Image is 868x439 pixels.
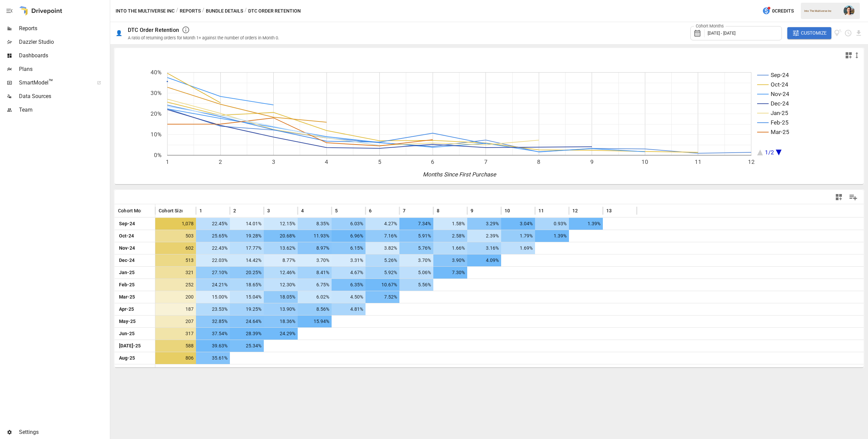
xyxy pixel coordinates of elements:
div: / [202,7,204,15]
span: 6.03% [335,218,364,230]
span: 200 [159,291,195,303]
button: Sort [183,206,193,215]
div: DTC Order Retention [128,27,179,33]
span: 18.05% [267,291,296,303]
span: Data Sources [19,92,108,100]
span: 18.65% [233,279,262,291]
span: Plans [19,65,108,73]
button: Manage Columns [846,190,861,205]
text: 30% [151,90,161,96]
span: 10 [505,207,510,214]
span: 14.42% [233,254,262,266]
span: 8.97% [301,242,330,254]
button: Sort [406,206,416,215]
span: 22.03% [199,254,229,266]
button: Sort [474,206,484,215]
span: 7.16% [369,230,398,242]
button: Download report [855,29,863,37]
span: 8.41% [301,267,330,279]
text: 40% [151,69,161,76]
span: 37.54% [199,328,229,340]
span: 6.02% [301,291,330,303]
span: 10.67% [369,279,398,291]
span: 28.39% [233,328,262,340]
span: 5 [335,207,338,214]
span: Sep-24 [118,218,152,230]
span: 22.45% [199,218,229,230]
span: 1.66% [437,242,466,254]
text: 7 [484,158,488,165]
span: 15.00% [199,291,229,303]
button: Schedule report [844,29,852,37]
span: Cohort Month [118,207,148,214]
span: Team [19,106,108,114]
span: 4.67% [335,267,364,279]
span: 12 [572,207,578,214]
span: 602 [159,242,195,254]
button: Into The Multiverse Inc [116,7,175,15]
text: 9 [590,158,594,165]
span: 3.82% [369,242,398,254]
span: 6.35% [335,279,364,291]
span: 1.58% [437,218,466,230]
span: 25.34% [233,340,262,352]
span: 9 [471,207,473,214]
span: 4.09% [471,254,500,266]
span: 2.39% [471,230,500,242]
span: 2.58% [437,230,466,242]
span: SmartModel [19,79,90,87]
span: 7 [403,207,406,214]
div: / [244,7,247,15]
span: 25.65% [199,230,229,242]
button: Sort [304,206,314,215]
text: Feb-25 [771,119,789,126]
button: Sort [338,206,348,215]
text: 20% [151,110,161,117]
text: 10 [642,158,648,165]
span: 0 Credits [772,7,794,15]
span: 8.35% [301,218,330,230]
span: Jan-25 [118,267,152,279]
span: 22.43% [199,242,229,254]
span: 11.93% [301,230,330,242]
span: 27.10% [199,267,229,279]
span: 6 [369,207,372,214]
span: 3.70% [301,254,330,266]
span: 3.16% [471,242,500,254]
div: / [176,7,178,15]
svg: A chart. [115,62,864,184]
span: 321 [159,267,195,279]
label: Cohort Months [694,23,726,29]
span: 8.56% [301,303,330,315]
text: Nov-24 [771,91,789,97]
span: Reports [19,24,108,33]
text: Sep-24 [771,72,789,78]
span: 588 [159,340,195,352]
span: 3.31% [335,254,364,266]
button: Sort [511,206,520,215]
span: 8.77% [267,254,296,266]
span: 12.30% [267,279,296,291]
span: 1,078 [159,218,195,230]
span: 4.50% [335,291,364,303]
text: Dec-24 [771,100,789,107]
span: 24.21% [199,279,229,291]
span: 4.81% [335,303,364,315]
span: 1.69% [505,242,534,254]
span: Nov-24 [118,242,152,254]
span: 4 [301,207,304,214]
span: 18.36% [267,316,296,327]
span: 13 [606,207,612,214]
span: 39.63% [199,340,229,352]
span: 3.90% [437,254,466,266]
span: 7.30% [437,267,466,279]
text: 10% [151,131,161,138]
text: 6 [431,158,434,165]
span: ™ [48,78,53,86]
button: Bundle Details [206,7,243,15]
span: 8 [437,207,439,214]
span: Mar-25 [118,291,152,303]
span: 20.68% [267,230,296,242]
span: Dazzler Studio [19,38,108,46]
